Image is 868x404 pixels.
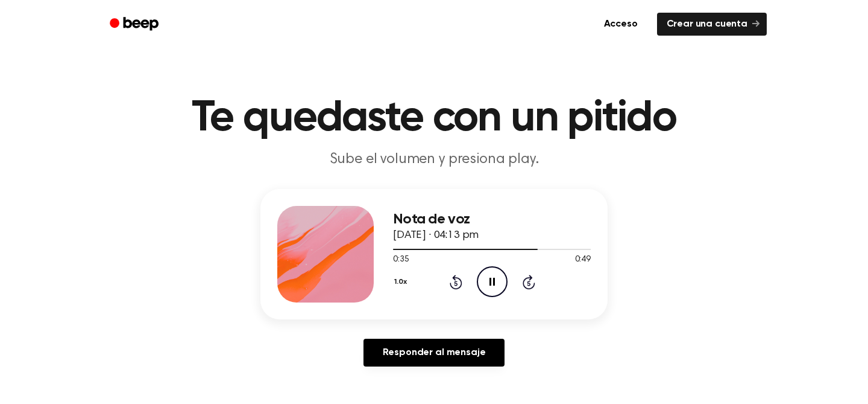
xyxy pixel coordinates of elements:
font: Responder al mensaje [383,348,486,358]
font: 1.0x [394,278,406,286]
font: Sube el volumen y presiona play. [330,152,539,167]
a: Acceso [592,10,650,38]
font: Acceso [604,19,638,29]
a: Bip [101,13,169,36]
button: 1.0x [393,272,411,292]
font: [DATE] · 04:13 pm [393,230,479,241]
a: Responder al mensaje [363,339,505,367]
font: Te quedaste con un pitido [192,97,676,140]
a: Crear una cuenta [657,13,767,36]
font: 0:49 [575,255,591,264]
font: 0:35 [393,255,409,264]
font: Crear una cuenta [667,19,747,29]
font: Nota de voz [393,212,470,226]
